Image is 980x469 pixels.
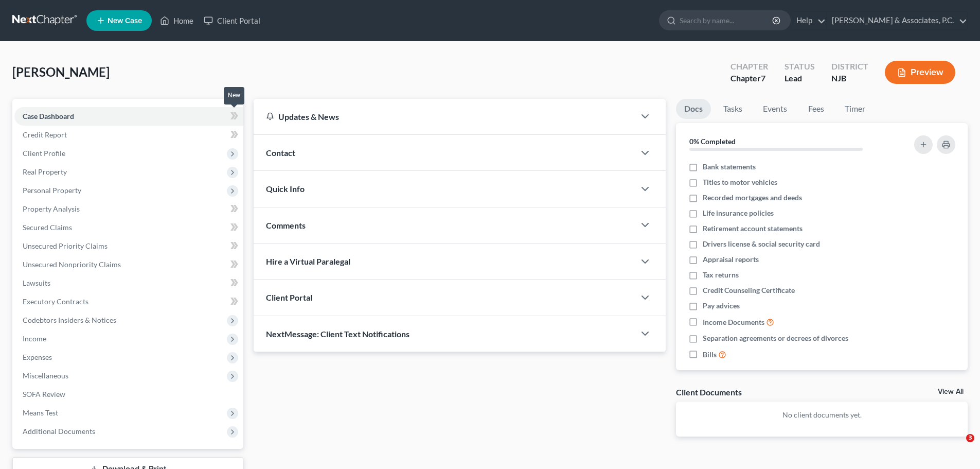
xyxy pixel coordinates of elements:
span: New Case [108,17,142,25]
span: Hire a Virtual Paralegal [266,256,350,266]
div: Chapter [730,61,768,73]
span: Lawsuits [23,279,50,287]
div: Updates & News [266,111,622,122]
span: Unsecured Priority Claims [23,241,108,250]
span: [PERSON_NAME] [12,64,110,79]
button: Preview [885,61,955,84]
a: Tasks [715,99,751,119]
a: Case Dashboard [14,107,243,126]
span: Life insurance policies [703,208,774,218]
span: 3 [966,434,974,442]
div: Client Documents [676,387,742,397]
a: [PERSON_NAME] & Associates, P.C. [827,11,967,30]
a: Events [755,99,795,119]
span: Codebtors Insiders & Notices [23,316,116,324]
a: Unsecured Nonpriority Claims [14,255,243,274]
a: Property Analysis [14,200,243,218]
span: Unsecured Nonpriority Claims [23,260,121,269]
span: Client Portal [266,292,312,302]
span: NextMessage: Client Text Notifications [266,329,409,339]
a: View All [938,388,964,395]
div: Lead [785,73,815,84]
span: Income [23,334,46,343]
a: Credit Report [14,126,243,144]
div: New [224,87,244,104]
span: Secured Claims [23,223,72,232]
span: Executory Contracts [23,297,88,306]
span: Contact [266,148,295,158]
span: Real Property [23,167,67,176]
a: Executory Contracts [14,292,243,311]
a: Lawsuits [14,274,243,292]
span: Personal Property [23,186,81,195]
span: SOFA Review [23,390,65,398]
span: 7 [761,73,765,83]
span: Property Analysis [23,204,80,213]
div: Chapter [730,73,768,84]
a: SOFA Review [14,385,243,404]
div: NJB [831,73,868,84]
span: Titles to motor vehicles [703,177,777,187]
span: Pay advices [703,301,740,311]
a: Unsecured Priority Claims [14,237,243,255]
span: Drivers license & social security card [703,239,820,249]
span: Tax returns [703,270,739,280]
input: Search by name... [680,11,774,30]
span: Retirement account statements [703,223,803,234]
div: District [831,61,868,73]
iframe: Intercom live chat [945,434,970,459]
span: Comments [266,220,306,230]
a: Help [791,11,826,30]
span: Miscellaneous [23,371,68,380]
a: Client Portal [199,11,265,30]
span: Bills [703,350,717,360]
a: Home [155,11,199,30]
div: Status [785,61,815,73]
span: Separation agreements or decrees of divorces [703,333,848,343]
span: Credit Report [23,130,67,139]
span: Income Documents [703,317,764,327]
a: Timer [836,99,874,119]
span: Client Profile [23,149,65,158]
span: Recorded mortgages and deeds [703,193,802,203]
a: Secured Claims [14,218,243,237]
a: Docs [676,99,711,119]
span: Quick Info [266,184,305,194]
span: Additional Documents [23,427,95,436]
span: Credit Counseling Certificate [703,285,795,296]
span: Expenses [23,353,52,361]
span: Means Test [23,408,58,417]
p: No client documents yet. [684,410,959,420]
span: Case Dashboard [23,112,74,120]
span: Bank statements [703,162,756,172]
a: Fees [799,99,832,119]
strong: 0% Completed [689,137,736,146]
span: Appraisal reports [703,254,759,265]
